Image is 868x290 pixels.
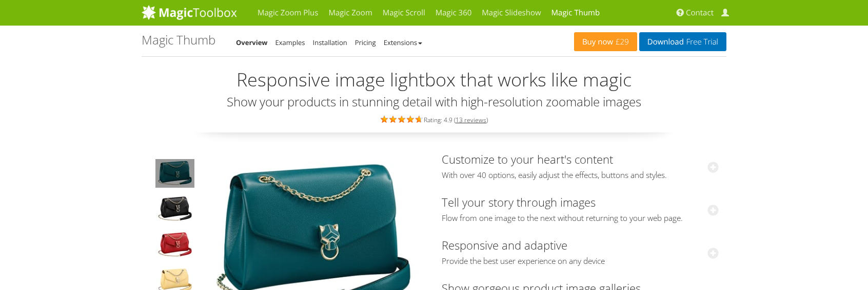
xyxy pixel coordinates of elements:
span: Contact [686,8,714,18]
a: Magic Thumb is completely responsive, resize your browser window to see it in action [154,230,195,260]
a: Tell your story through imagesFlow from one image to the next without returning to your web page. [442,194,719,224]
img: JavaScript Lightbox - Magic Thumb Demo image - Cartier Leather Bag 1 [155,159,194,188]
img: MagicToolbox.com - Image tools for your website [142,5,237,20]
span: Provide the best user experience on any device [442,256,719,266]
a: Extensions [384,38,422,47]
a: DownloadFree Trial [639,32,726,51]
a: Examples [275,38,305,47]
img: JavaScript Lightbox - Magic Thumb Demo image - Cartier Leather Bag 3 [155,231,194,259]
h2: Responsive image lightbox that works like magic [142,70,726,90]
a: Showcase your product images in this sleek javascript lightbox [154,158,195,189]
span: With over 40 options, easily adjust the effects, buttons and styles. [442,170,719,181]
a: 13 reviews [456,116,486,124]
a: Installation [313,38,347,47]
a: Pricing [355,38,376,47]
a: Overview [236,38,268,47]
span: £29 [613,38,629,46]
a: Buy now£29 [574,32,637,51]
h3: Show your products in stunning detail with high-resolution zoomable images [142,95,726,108]
h1: Magic Thumb [142,33,215,47]
div: Rating: 4.9 ( ) [142,114,726,125]
a: Responsive and adaptiveProvide the best user experience on any device [442,237,719,266]
a: Customize to your heart's contentWith over 40 options, easily adjust the effects, buttons and sty... [442,151,719,181]
span: Free Trial [684,38,718,46]
img: Magic Thumb demo - Cartier bag 2 [155,195,194,224]
span: Flow from one image to the next without returning to your web page. [442,213,719,224]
